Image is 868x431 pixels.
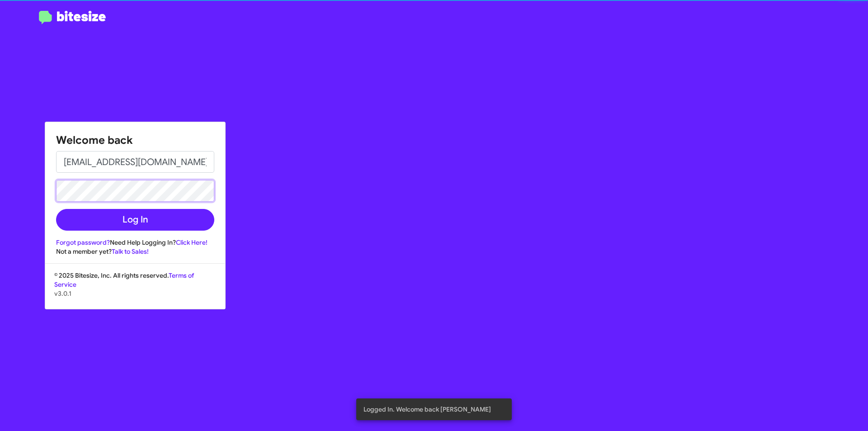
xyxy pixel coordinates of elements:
[56,238,214,247] div: Need Help Logging In?
[176,238,208,246] a: Click Here!
[45,271,225,309] div: © 2025 Bitesize, Inc. All rights reserved.
[56,247,214,256] div: Not a member yet?
[112,247,149,256] a: Talk to Sales!
[56,209,214,231] button: Log In
[363,405,491,414] span: Logged In. Welcome back [PERSON_NAME]
[54,289,216,298] p: v3.0.1
[56,238,110,246] a: Forgot password?
[56,151,214,173] input: Email address
[56,133,214,147] h1: Welcome back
